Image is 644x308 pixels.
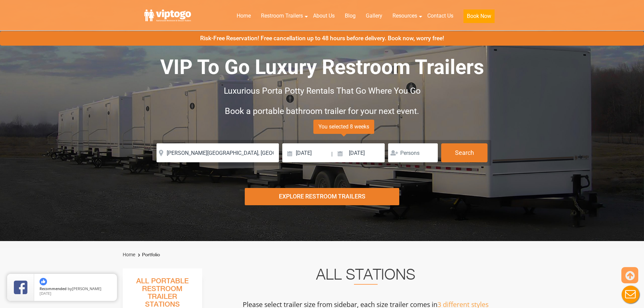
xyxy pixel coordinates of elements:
[211,268,520,285] h2: All Stations
[232,8,256,23] a: Home
[388,143,438,162] input: Persons
[72,286,101,291] span: [PERSON_NAME]
[123,252,135,257] a: Home
[40,291,51,296] span: [DATE]
[40,278,47,285] img: thumbs up icon
[387,8,422,23] a: Resources
[331,143,333,165] span: |
[282,143,331,162] input: Delivery
[617,281,644,308] button: Live Chat
[441,143,487,162] button: Search
[340,8,361,23] a: Blog
[313,120,374,134] span: You selected 8 weeks
[160,55,484,79] span: VIP To Go Luxury Restroom Trailers
[40,286,67,291] span: Recommended
[136,251,160,259] li: Portfolio
[256,8,308,23] a: Restroom Trailers
[458,8,500,27] a: Book Now
[14,281,27,294] img: Review Rating
[40,287,112,291] span: by
[463,9,495,23] button: Book Now
[245,188,399,205] div: Explore Restroom Trailers
[334,143,385,162] input: Pickup
[224,86,421,96] span: Luxurious Porta Potty Rentals That Go Where You Go
[225,106,419,116] span: Book a portable bathroom trailer for your next event.
[361,8,387,23] a: Gallery
[308,8,340,23] a: About Us
[422,8,458,23] a: Contact Us
[157,143,279,162] input: Where do you need your restroom?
